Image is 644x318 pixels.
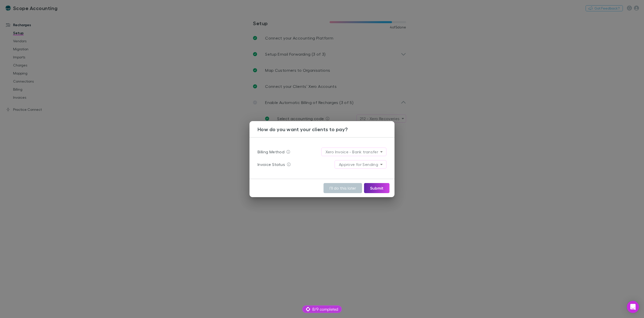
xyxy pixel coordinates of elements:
button: Submit [364,183,389,193]
p: Billing Method [258,149,284,155]
button: I’ll do this later [324,183,362,193]
div: Open Intercom Messenger [627,301,639,313]
div: Xero Invoice - Bank transfer [321,148,386,156]
h3: How do you want your clients to pay? [258,126,395,132]
p: Invoice Status [258,161,285,167]
div: Approve for Sending [335,160,386,168]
